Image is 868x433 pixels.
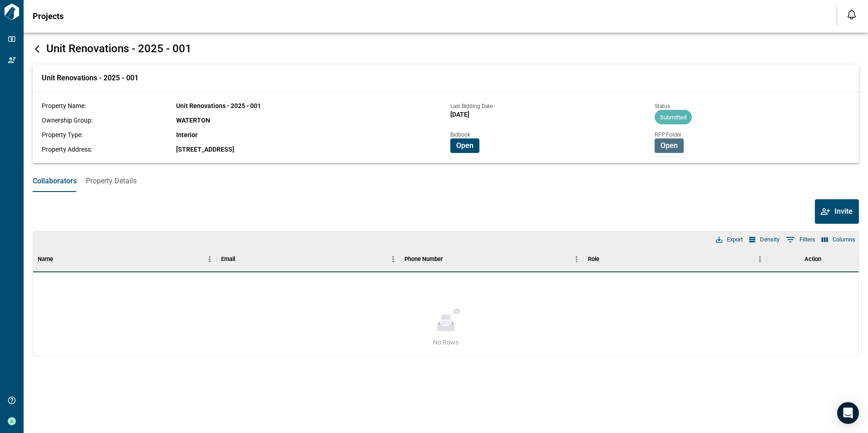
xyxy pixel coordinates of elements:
[33,12,64,21] span: Projects
[804,246,821,272] div: Action
[661,141,678,150] span: Open
[655,141,684,149] a: Open
[33,177,77,186] span: Collaborators
[834,207,853,216] span: Invite
[235,253,248,266] button: Sort
[784,232,818,247] button: Show filters
[42,102,86,109] span: Property Name:
[176,117,210,124] span: WATERTON
[450,138,479,153] button: Open
[42,131,83,138] span: Property Type:
[443,253,456,266] button: Sort
[753,252,767,266] button: Menu
[655,132,681,138] span: RFP Folder
[456,141,473,150] span: Open
[570,252,583,266] button: Menu
[433,338,459,347] span: No Rows
[837,402,859,424] div: Open Intercom Messenger
[655,114,692,121] span: Submitted
[450,103,493,109] span: Last Bidding Date
[747,234,782,246] button: Density
[583,246,767,272] div: Role
[386,252,400,266] button: Menu
[404,246,443,272] div: Phone Number
[815,199,859,224] button: Invite
[400,246,583,272] div: Phone Number
[42,146,92,153] span: Property Address:
[819,234,858,246] button: Select columns
[86,177,137,186] span: Property Details
[714,234,745,246] button: Export
[53,253,66,266] button: Sort
[450,141,479,149] a: Open
[599,253,612,266] button: Sort
[217,246,400,272] div: Email
[450,132,470,138] span: Bidbook
[24,170,868,192] div: base tabs
[38,246,53,272] div: Name
[176,102,261,109] span: Unit Renovations - 2025 - 001
[767,246,858,272] div: Action
[588,246,599,272] div: Role
[176,146,234,153] span: [STREET_ADDRESS]
[844,7,859,22] button: Open notification feed
[221,246,235,272] div: Email
[176,131,197,138] span: Interior
[655,138,684,153] button: Open
[655,103,670,109] span: Status
[450,111,469,118] span: [DATE]
[46,42,192,55] span: Unit Renovations - 2025 - 001
[203,252,217,266] button: Menu
[42,74,138,83] span: Unit Renovations - 2025 - 001
[33,246,217,272] div: Name
[42,117,93,124] span: Ownership Group:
